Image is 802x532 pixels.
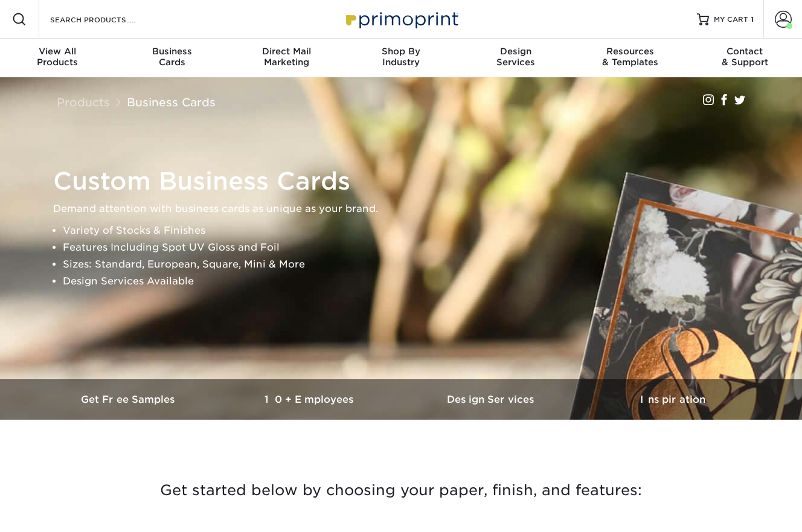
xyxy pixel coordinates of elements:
div: & Templates [573,46,688,68]
a: Direct MailMarketing [229,39,344,77]
li: Sizes: Standard, European, Square, Mini & More [63,256,760,273]
img: Primoprint [341,6,461,32]
h3: Inspiration [582,394,763,405]
h3: Get Free Samples [39,394,220,405]
a: Design Services [401,379,582,420]
li: Variety of Stocks & Finishes [63,222,760,239]
input: SEARCH PRODUCTS..... [49,12,167,27]
a: Business Cards [127,95,216,109]
div: Industry [344,46,458,68]
span: Resources [573,46,688,57]
a: Inspiration [582,379,763,420]
a: DesignServices [458,39,573,77]
h3: Design Services [401,394,582,405]
span: Shop By [344,46,458,57]
h3: 10+ Employees [220,394,401,405]
div: Services [458,46,573,68]
span: Contact [687,46,802,57]
div: Cards [115,46,229,68]
h1: Custom Business Cards [53,167,760,196]
h3: Get started below by choosing your paper, finish, and features: [48,463,754,518]
a: Shop ByIndustry [344,39,458,77]
a: Resources& Templates [573,39,688,77]
div: & Support [687,46,802,68]
a: Products [57,95,110,109]
a: 10+ Employees [220,379,401,420]
li: Design Services Available [63,273,760,290]
span: MY CART [714,14,748,25]
span: Business [115,46,229,57]
a: Get Free Samples [39,379,220,420]
span: 1 [751,15,754,24]
a: BusinessCards [115,39,229,77]
a: Contact& Support [687,39,802,77]
span: Design [458,46,573,57]
li: Features Including Spot UV Gloss and Foil [63,239,760,256]
p: Demand attention with business cards as unique as your brand. [53,200,760,217]
div: Marketing [229,46,344,68]
span: Direct Mail [229,46,344,57]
